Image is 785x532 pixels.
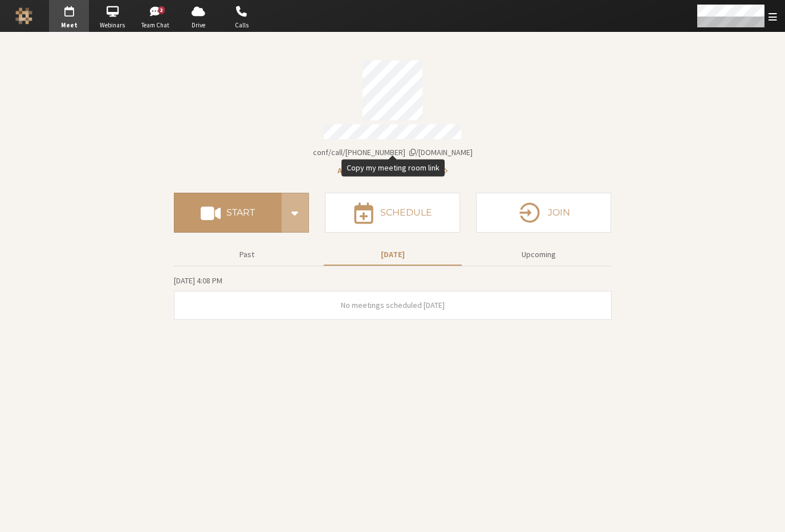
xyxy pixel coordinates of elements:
span: Meet [49,21,89,30]
span: Team Chat [136,21,176,30]
span: Copy my meeting room link [313,147,473,157]
section: Today's Meetings [174,274,612,320]
h4: Join [548,208,570,217]
button: Join [476,193,611,233]
span: Drive [178,21,218,30]
span: No meetings scheduled [DATE] [341,300,445,310]
button: Schedule [325,193,460,233]
h4: Schedule [380,208,432,217]
button: [DATE] [324,245,462,265]
button: Audio conferencing details [337,165,448,177]
span: [DATE] 4:08 PM [174,275,222,286]
h4: Start [226,208,255,217]
button: Past [178,245,316,265]
section: Account details [174,52,612,177]
div: Start conference options [282,193,309,233]
span: Webinars [92,21,132,30]
div: 2 [158,6,165,14]
img: Iotum [15,7,32,25]
button: Copy my meeting room linkCopy my meeting room link [313,147,473,159]
button: Start [174,193,282,233]
button: Upcoming [470,245,608,265]
span: Calls [222,21,262,30]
